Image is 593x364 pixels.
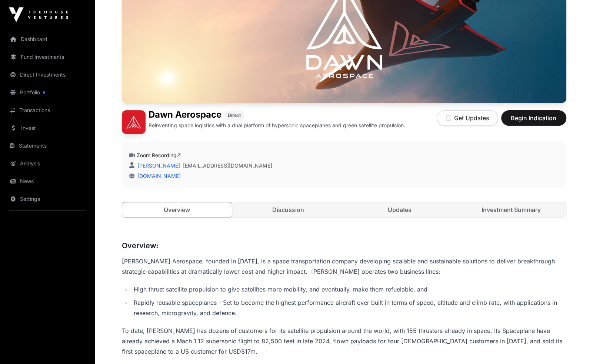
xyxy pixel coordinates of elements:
a: Begin Indication [501,118,566,125]
p: Reinventing space logistics with a dual platform of hypersonic spaceplanes and green satellite pr... [149,122,405,129]
a: Fund Investments [6,49,89,65]
button: Begin Indication [501,110,566,126]
a: Discussion [233,202,343,217]
nav: Tabs [122,202,566,217]
li: High thrust satellite propulsion to give satellites more mobility, and eventually, make them refu... [131,284,566,294]
span: Direct [228,112,241,118]
iframe: Chat Widget [556,328,593,364]
p: To date, [PERSON_NAME] has dozens of customers for its satellite propulsion around the world, wit... [122,326,566,357]
a: Updates [345,202,455,217]
a: Dashboard [6,31,89,47]
a: Portfolio [6,84,89,101]
a: [DOMAIN_NAME] [134,173,181,179]
img: Icehouse Ventures Logo [9,7,68,22]
a: [PERSON_NAME] [136,162,180,169]
a: Overview [122,202,233,218]
button: Get Updates [437,110,498,126]
a: Investment Summary [456,202,566,217]
a: Settings [6,191,89,207]
span: Begin Indication [510,114,557,122]
a: Zoom Recording [137,152,181,158]
h3: Overview: [122,240,566,252]
h1: Dawn Aerospace [149,110,221,120]
a: Analysis [6,155,89,172]
a: Direct Investments [6,67,89,83]
a: [EMAIL_ADDRESS][DOMAIN_NAME] [183,162,272,169]
p: [PERSON_NAME] Aerospace, founded in [DATE], is a space transportation company developing scalable... [122,256,566,277]
a: Statements [6,138,89,154]
a: Invest [6,120,89,136]
li: Rapidly reusable spaceplanes - Set to become the highest performance aircraft ever built in terms... [131,297,566,318]
a: Transactions [6,102,89,118]
a: News [6,173,89,189]
img: Dawn Aerospace [122,110,146,134]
